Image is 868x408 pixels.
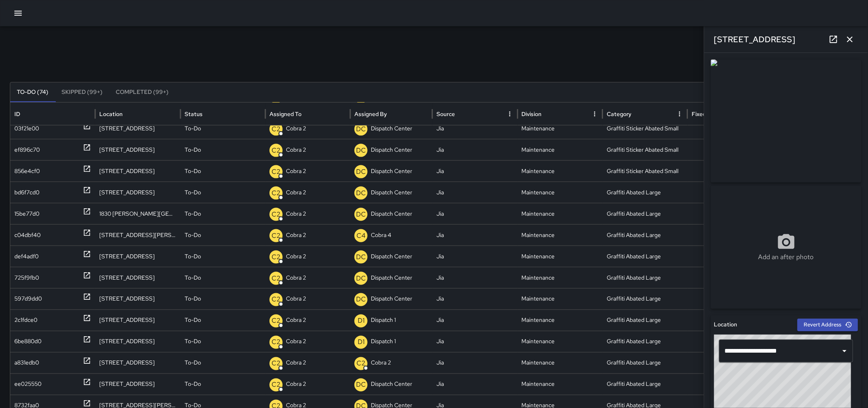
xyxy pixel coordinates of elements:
[356,210,366,219] p: DC
[14,353,39,374] div: a831edb0
[371,289,412,310] p: Dispatch Center
[371,118,412,139] p: Dispatch Center
[185,139,201,160] p: To-Do
[518,331,603,352] div: Maintenance
[272,231,281,241] p: C2
[522,110,542,118] div: Division
[14,289,42,310] div: 597d9dd0
[286,353,306,374] p: Cobra 2
[603,374,688,395] div: Graffiti Abated Large
[185,267,201,288] p: To-Do
[14,374,41,395] div: ee025550
[603,352,688,374] div: Graffiti Abated Large
[432,331,517,352] div: Jia
[432,246,517,267] div: Jia
[14,246,39,267] div: def4adf0
[358,337,365,347] p: D1
[371,182,412,203] p: Dispatch Center
[432,224,517,246] div: Jia
[14,110,20,118] div: ID
[432,182,517,203] div: Jia
[14,225,41,246] div: c04dbf40
[272,316,281,326] p: C2
[272,167,281,177] p: C2
[432,267,517,288] div: Jia
[109,82,175,102] button: Completed (99+)
[518,118,603,139] div: Maintenance
[603,182,688,203] div: Graffiti Abated Large
[55,82,109,102] button: Skipped (99+)
[272,146,281,155] p: C2
[432,310,517,331] div: Jia
[371,225,391,246] p: Cobra 4
[286,182,306,203] p: Cobra 2
[185,289,201,310] p: To-Do
[371,139,412,160] p: Dispatch Center
[356,359,365,369] p: C2
[272,210,281,219] p: C2
[286,246,306,267] p: Cobra 2
[371,331,396,352] p: Dispatch 1
[518,224,603,246] div: Maintenance
[185,374,201,395] p: To-Do
[99,110,123,118] div: Location
[272,359,281,369] p: C2
[95,160,180,182] div: 824 Franklin Street
[286,267,306,288] p: Cobra 2
[603,331,688,352] div: Graffiti Abated Large
[518,246,603,267] div: Maintenance
[185,353,201,374] p: To-Do
[14,331,41,352] div: 6be880d0
[432,118,517,139] div: Jia
[371,310,396,331] p: Dispatch 1
[95,331,180,352] div: 1442 Franklin Street
[518,310,603,331] div: Maintenance
[185,161,201,182] p: To-Do
[356,252,366,262] p: DC
[14,203,39,224] div: 15be77d0
[286,161,306,182] p: Cobra 2
[14,118,39,139] div: 03f21e00
[14,139,40,160] div: ef896c70
[286,203,306,224] p: Cobra 2
[95,224,180,246] div: 2428 Webster Street
[185,310,201,331] p: To-Do
[14,161,40,182] div: 856e4cf0
[286,118,306,139] p: Cobra 2
[272,380,281,390] p: C2
[518,352,603,374] div: Maintenance
[436,110,455,118] div: Source
[10,82,55,102] button: To-Do (74)
[603,288,688,310] div: Graffiti Abated Large
[603,160,688,182] div: Graffiti Sticker Abated Small
[356,167,366,177] p: DC
[95,139,180,160] div: 1900 Telegraph Avenue
[95,203,180,224] div: 1830 Webster Street
[272,295,281,305] p: C2
[371,374,412,395] p: Dispatch Center
[270,110,302,118] div: Assigned To
[356,124,366,134] p: DC
[518,139,603,160] div: Maintenance
[185,225,201,246] p: To-Do
[371,267,412,288] p: Dispatch Center
[603,139,688,160] div: Graffiti Sticker Abated Small
[272,188,281,198] p: C2
[432,374,517,395] div: Jia
[95,352,180,374] div: 392 12th Street
[607,110,631,118] div: Category
[589,108,601,120] button: Division column menu
[286,374,306,395] p: Cobra 2
[185,110,203,118] div: Status
[518,203,603,224] div: Maintenance
[272,337,281,347] p: C2
[603,267,688,288] div: Graffiti Abated Large
[432,203,517,224] div: Jia
[432,352,517,374] div: Jia
[185,246,201,267] p: To-Do
[356,188,366,198] p: DC
[518,374,603,395] div: Maintenance
[356,231,365,241] p: C4
[692,110,723,118] div: Fixed Asset
[356,274,366,283] p: DC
